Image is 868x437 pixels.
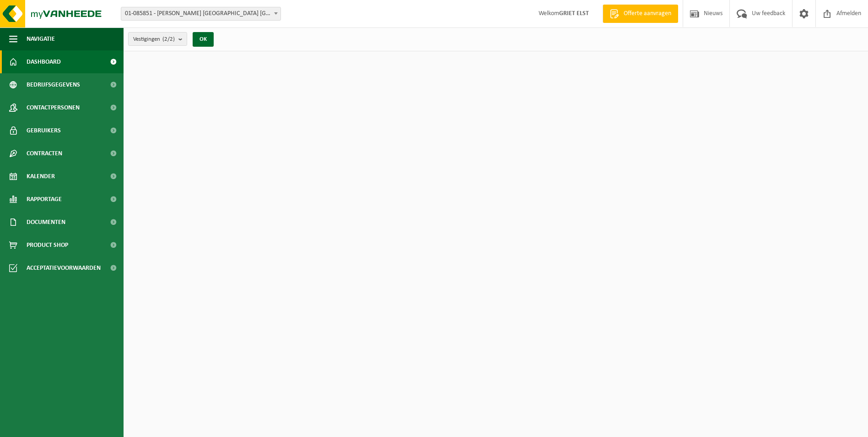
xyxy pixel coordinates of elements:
span: Vestigingen [133,33,175,46]
button: Vestigingen(2/2) [128,32,187,46]
span: Contactpersonen [27,96,80,119]
span: Contracten [27,142,62,165]
a: Offerte aanvragen [603,5,678,23]
span: Bedrijfsgegevens [27,73,80,96]
span: Acceptatievoorwaarden [27,257,101,279]
span: 01-085851 - GRIMALDI BELGIUM NV - ANTWERPEN [121,7,281,21]
span: 01-085851 - GRIMALDI BELGIUM NV - ANTWERPEN [121,7,280,20]
span: Kalender [27,165,55,188]
span: Rapportage [27,188,62,211]
span: Gebruikers [27,119,61,142]
span: Navigatie [27,27,55,50]
span: Product Shop [27,234,68,257]
strong: GRIET ELST [559,10,589,17]
span: Dashboard [27,50,61,73]
span: Offerte aanvragen [621,9,674,18]
count: (2/2) [162,36,175,42]
span: Documenten [27,211,65,234]
button: OK [193,32,214,47]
